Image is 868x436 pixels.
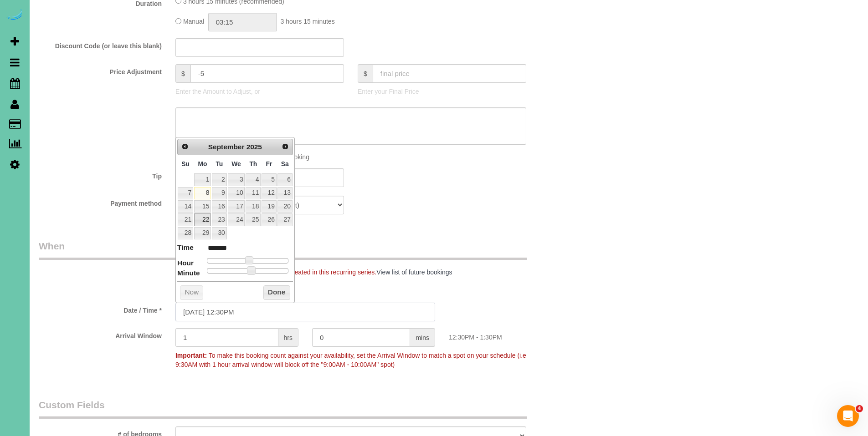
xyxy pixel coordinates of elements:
[262,200,276,213] a: 19
[178,213,193,226] a: 21
[175,352,207,359] strong: Important:
[175,303,435,321] input: MM/DD/YYYY HH:MM
[180,285,203,300] button: Now
[282,143,289,150] span: Next
[277,200,293,213] a: 20
[212,227,226,239] a: 30
[177,268,200,279] dt: Minute
[39,239,527,260] legend: When
[175,64,190,83] span: $
[194,227,211,239] a: 29
[181,143,189,150] span: Prev
[376,269,452,276] a: View list of future bookings
[246,173,261,186] a: 4
[410,328,435,347] span: mins
[183,18,204,25] span: Manual
[358,87,526,96] p: Enter your Final Price
[277,213,293,226] a: 27
[246,200,261,213] a: 18
[212,213,226,226] a: 23
[281,160,289,167] span: Saturday
[194,213,211,226] a: 22
[281,18,335,25] span: 3 hours 15 minutes
[277,173,293,186] a: 6
[177,258,194,269] dt: Hour
[246,213,261,226] a: 25
[32,64,169,76] label: Price Adjustment
[266,160,272,167] span: Friday
[262,187,276,199] a: 12
[32,328,169,340] label: Arrival Window
[247,143,262,151] span: 2025
[278,328,298,347] span: hrs
[228,200,245,213] a: 17
[32,38,169,51] label: Discount Code (or leave this blank)
[228,173,245,186] a: 3
[178,200,193,213] a: 14
[279,140,292,153] a: Next
[32,196,169,208] label: Payment method
[216,160,223,167] span: Tuesday
[373,64,526,83] input: final price
[231,160,241,167] span: Wednesday
[856,405,863,412] span: 4
[277,187,293,199] a: 13
[212,200,226,213] a: 16
[32,168,169,181] label: Tip
[358,64,373,83] span: $
[177,243,194,254] dt: Time
[5,9,24,22] img: Automaid Logo
[194,187,211,199] a: 8
[837,405,859,427] iframe: Intercom live chat
[32,303,169,315] label: Date / Time *
[175,352,526,368] span: To make this booking count against your availability, set the Arrival Window to match a spot on y...
[208,143,245,151] span: September
[262,173,276,186] a: 5
[442,328,579,342] div: 12:30PM - 1:30PM
[246,187,261,199] a: 11
[212,187,226,199] a: 9
[228,187,245,199] a: 10
[181,160,190,167] span: Sunday
[194,200,211,213] a: 15
[179,140,191,153] a: Prev
[262,213,276,226] a: 26
[263,285,290,300] button: Done
[228,213,245,226] a: 24
[212,173,226,186] a: 2
[39,398,527,419] legend: Custom Fields
[169,268,579,277] div: There are already future bookings created in this recurring series.
[198,160,207,167] span: Monday
[178,187,193,199] a: 7
[175,87,344,96] p: Enter the Amount to Adjust, or
[194,173,211,186] a: 1
[178,227,193,239] a: 28
[249,160,257,167] span: Thursday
